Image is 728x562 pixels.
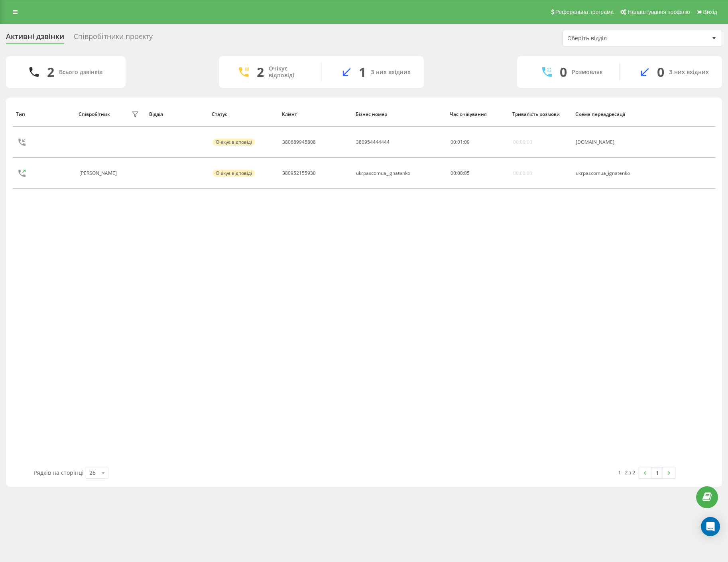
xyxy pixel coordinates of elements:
[74,32,153,45] div: Співробітники проєкту
[576,170,649,176] div: ukrpascomua_ignatenko
[450,112,505,117] div: Час очікування
[618,468,635,476] div: 1 - 2 з 2
[628,9,690,15] span: Налаштування профілю
[703,9,717,15] span: Вихід
[657,65,664,80] div: 0
[555,9,614,15] span: Реферальна програма
[513,170,532,176] div: 00:00:00
[282,170,316,176] div: 380952155930
[356,139,390,145] div: 380954444444
[451,139,456,145] span: 00
[701,517,720,536] div: Open Intercom Messenger
[371,69,411,76] div: З них вхідних
[149,112,204,117] div: Відділ
[16,112,71,117] div: Тип
[282,112,348,117] div: Клієнт
[212,170,255,177] div: Очікує відповіді
[6,32,64,45] div: Активні дзвінки
[575,112,649,117] div: Схема переадресації
[457,170,463,176] span: 00
[47,65,54,80] div: 2
[257,65,264,80] div: 2
[451,170,456,176] span: 00
[464,139,470,145] span: 09
[651,467,663,478] a: 1
[269,65,309,79] div: Очікує відповіді
[512,112,567,117] div: Тривалість розмови
[451,139,470,145] div: : :
[457,139,463,145] span: 01
[560,65,567,80] div: 0
[79,170,119,176] div: [PERSON_NAME]
[356,112,443,117] div: Бізнес номер
[282,139,316,145] div: 380689945808
[567,35,663,42] div: Оберіть відділ
[79,112,110,117] div: Співробітник
[513,139,532,145] div: 00:00:00
[59,69,102,76] div: Всього дзвінків
[669,69,709,76] div: З них вхідних
[576,139,649,145] div: [DOMAIN_NAME]
[34,469,84,476] span: Рядків на сторінці
[356,170,410,176] div: ukrpascomua_ignatenko
[451,170,470,176] div: : :
[572,69,602,76] div: Розмовляє
[212,139,255,146] div: Очікує відповіді
[89,469,96,477] div: 25
[212,112,274,117] div: Статус
[464,170,470,176] span: 05
[359,65,366,80] div: 1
